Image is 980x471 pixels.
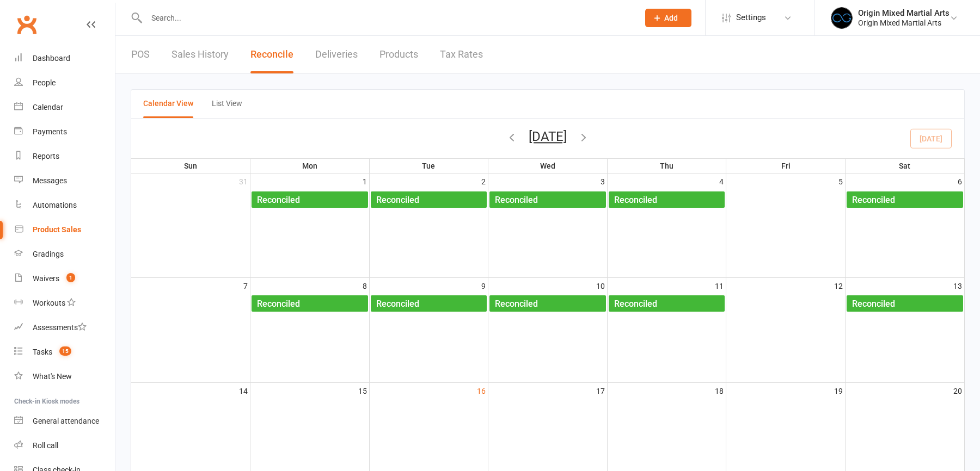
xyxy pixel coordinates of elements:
a: Calendar [14,95,115,120]
div: Dashboard [33,54,70,63]
div: Product Sales [33,225,81,234]
div: Assessments [33,323,87,332]
div: Reconciled [256,295,301,313]
a: Tax Rates [440,36,483,73]
div: People [33,78,56,87]
a: 11 [713,278,726,294]
a: Payments [14,120,115,144]
div: Reconciled [852,191,896,209]
a: 6 [955,173,964,190]
div: Tasks [33,348,52,356]
a: 14 [237,383,250,399]
a: Deliveries [315,36,358,73]
a: Mon [300,159,320,173]
div: Workouts [33,299,65,307]
div: Reconciled [494,295,538,313]
button: [DATE] [529,129,567,144]
div: Waivers [33,274,59,283]
div: Origin Mixed Martial Arts [858,18,950,28]
span: Settings [736,5,766,30]
a: Waivers 1 [14,267,115,291]
div: Reconciled [256,191,301,209]
a: 1 [360,173,369,190]
a: 31 [237,173,250,190]
a: Workouts [14,291,115,315]
div: Reconciled [852,295,896,313]
span: Add [664,14,678,22]
div: What's New [33,372,72,381]
div: Reports [33,152,59,160]
a: 18 [713,383,726,399]
a: Messages [14,169,115,193]
a: Sales History [171,36,229,73]
a: Gradings [14,242,115,267]
a: 9 [479,278,488,294]
span: 1 [66,273,75,282]
a: Tue [420,159,437,173]
a: 15 [356,383,369,399]
div: Reconciled [376,191,420,209]
a: POS [131,36,150,73]
a: 16 [475,383,488,399]
a: Automations [14,193,115,218]
a: 12 [832,278,845,294]
div: Payments [33,127,67,136]
a: Tasks 15 [14,340,115,364]
button: List View [212,90,242,118]
a: 5 [836,173,845,190]
a: Assessments [14,315,115,340]
div: General attendance [33,417,99,425]
a: Sat [897,159,912,173]
a: 17 [594,383,607,399]
a: Fri [779,159,793,173]
a: Product Sales [14,218,115,242]
input: Search... [143,10,631,26]
a: Reports [14,144,115,169]
div: Reconciled [614,295,658,313]
div: Origin Mixed Martial Arts [858,8,950,18]
a: Clubworx [13,11,40,38]
a: Thu [658,159,676,173]
a: 20 [951,383,964,399]
a: Reconcile [250,36,293,73]
img: thumb_image1665119159.png [831,7,853,29]
a: 2 [479,173,488,190]
a: 7 [241,278,250,294]
div: Automations [33,201,77,209]
button: Add [645,9,691,27]
a: What's New [14,364,115,389]
a: Sun [182,159,199,173]
a: Wed [538,159,558,173]
a: 8 [360,278,369,294]
div: Messages [33,176,67,185]
a: 13 [951,278,964,294]
div: Reconciled [614,191,658,209]
div: Calendar [33,103,63,111]
a: Roll call [14,433,115,458]
div: Reconciled [376,295,420,313]
a: People [14,71,115,95]
a: 10 [594,278,607,294]
a: Products [379,36,418,73]
div: Gradings [33,250,64,258]
a: 4 [717,173,726,190]
a: Dashboard [14,46,115,71]
a: 3 [598,173,607,190]
div: Roll call [33,441,58,450]
a: General attendance kiosk mode [14,409,115,433]
a: 19 [832,383,845,399]
div: Reconciled [494,191,538,209]
span: 15 [59,346,71,356]
button: Calendar View [143,90,193,118]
